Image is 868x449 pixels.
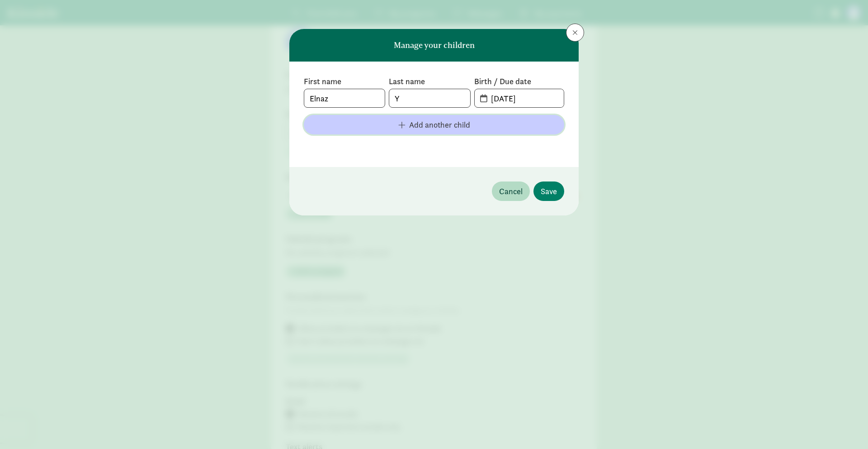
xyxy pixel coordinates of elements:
input: MM-DD-YYYY [486,89,564,107]
span: Add another child [409,119,470,131]
label: First name [304,76,385,87]
button: Add another child [304,115,564,134]
button: Cancel [492,182,530,201]
span: Save [541,185,557,197]
h6: Manage your children [394,41,475,50]
label: Last name [389,76,470,87]
label: Birth / Due date [474,76,564,87]
button: Save [533,182,564,201]
span: Cancel [499,185,523,197]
